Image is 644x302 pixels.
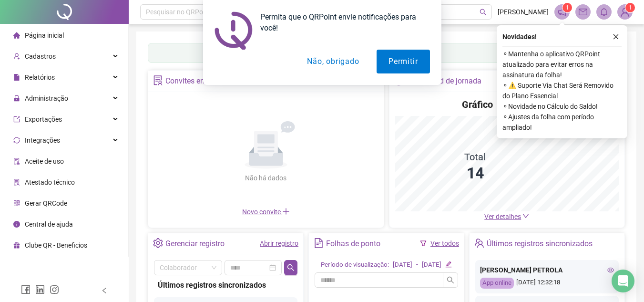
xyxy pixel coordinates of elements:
div: App online [480,278,514,289]
span: info-circle [13,221,20,228]
div: [DATE] 12:32:18 [480,278,614,289]
div: [PERSON_NAME] PETROLA [480,265,614,275]
div: [DATE] [393,260,412,270]
span: Atestado técnico [25,178,75,186]
span: lock [13,95,20,102]
div: - [416,260,418,270]
span: team [474,238,484,248]
span: qrcode [13,200,20,207]
div: Não há dados [222,173,310,183]
a: Ver detalhes down [484,213,529,220]
span: instagram [50,285,59,294]
span: search [447,276,454,284]
div: Últimos registros sincronizados [487,236,593,252]
span: search [287,264,295,271]
span: solution [13,179,20,186]
span: Central de ajuda [25,220,73,228]
span: ⚬ ⚠️ Suporte Via Chat Será Removido do Plano Essencial [502,80,622,101]
span: audit [13,158,20,165]
span: file-text [314,238,324,248]
span: Administração [25,94,68,102]
div: Permita que o QRPoint envie notificações para você! [253,11,430,33]
button: Permitir [377,50,429,73]
span: gift [13,242,20,249]
span: Novo convite [242,208,290,216]
span: export [13,116,20,123]
span: Exportações [25,115,62,123]
span: Aceite de uso [25,157,64,165]
span: ⚬ Ajustes da folha com período ampliado! [502,112,622,133]
span: filter [420,240,427,247]
span: edit [445,261,451,267]
div: Gerenciar registro [165,236,225,252]
div: [DATE] [422,260,441,270]
span: sync [13,137,20,144]
span: Clube QR - Beneficios [25,241,87,249]
img: notification icon [215,11,253,50]
div: Últimos registros sincronizados [158,279,294,291]
span: Integrações [25,136,60,144]
div: Período de visualização: [321,260,389,270]
span: eye [607,267,614,273]
a: Ver todos [430,240,459,247]
div: Open Intercom Messenger [612,270,634,292]
span: setting [153,238,163,248]
h4: Gráfico [462,98,493,111]
span: left [101,287,108,294]
button: Não, obrigado [295,50,371,73]
span: Ver detalhes [484,213,521,220]
div: Folhas de ponto [326,236,380,252]
span: Gerar QRCode [25,199,67,207]
span: linkedin [35,285,45,294]
span: facebook [21,285,31,294]
span: ⚬ Novidade no Cálculo do Saldo! [502,101,622,112]
span: plus [282,208,290,215]
span: down [522,213,529,219]
a: Abrir registro [260,240,298,247]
